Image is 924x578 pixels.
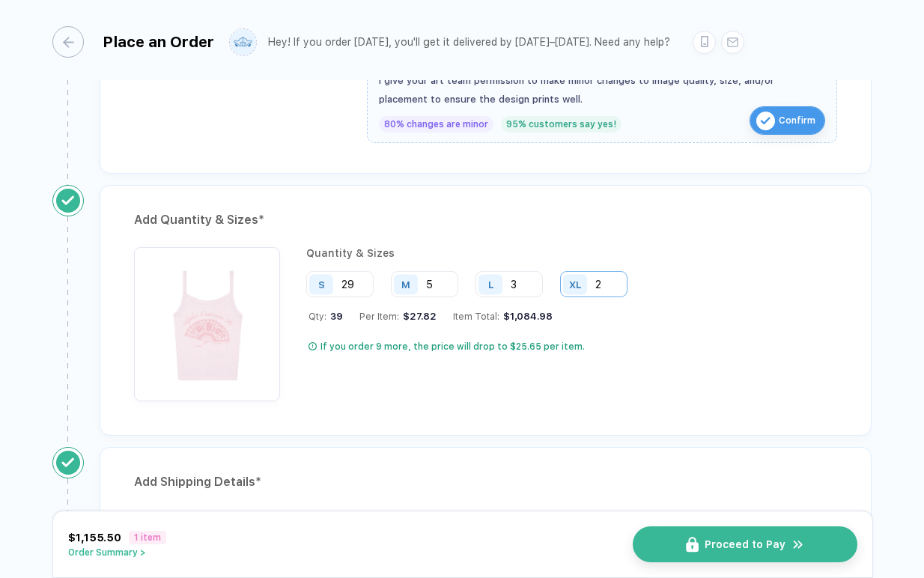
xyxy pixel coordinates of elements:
div: Place an Order [103,33,214,51]
div: S [318,279,325,290]
span: 1 item [129,531,166,544]
div: $27.82 [399,311,437,322]
div: L [488,279,493,290]
button: iconConfirm [750,106,825,135]
div: 95% customers say yes! [501,116,621,133]
img: user profile [230,29,256,55]
span: 39 [326,311,343,322]
div: Item Total: [453,311,553,322]
div: 80% changes are minor [379,116,493,133]
span: Confirm [779,109,815,133]
div: Qty: [308,311,343,322]
div: Hey! If you order [DATE], you'll get it delivered by [DATE]–[DATE]. Need any help? [268,36,670,49]
div: Per Item: [359,311,437,322]
img: icon [791,538,805,552]
div: Quantity & Sizes [306,247,639,259]
div: If you order 9 more, the price will drop to $25.65 per item. [320,341,585,353]
button: iconProceed to Payicon [633,526,857,562]
span: $1,155.50 [68,532,121,544]
img: icon [756,112,775,130]
div: Add Shipping Details [134,470,837,494]
div: M [401,279,410,290]
button: Order Summary > [68,547,166,558]
span: Proceed to Pay [705,538,785,550]
img: icon [686,537,699,553]
div: I give your art team permission to make minor changes to image quality, size, and/or placement to... [379,71,825,109]
div: Add Quantity & Sizes [134,208,837,232]
img: 091edddb-b314-4b71-9c5a-df15448a1307_nt_front_1757460295906.jpg [142,255,273,386]
div: $1,084.98 [499,311,553,322]
div: XL [569,279,581,290]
